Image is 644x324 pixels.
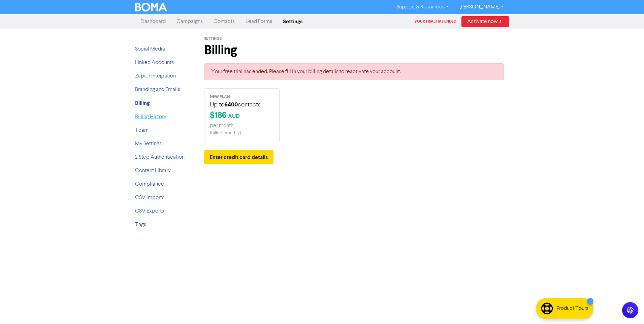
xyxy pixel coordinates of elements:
img: BOMA Logo [135,3,167,11]
span: AUD [228,113,240,120]
a: 2 Step Authentication [135,155,185,160]
iframe: Chat Widget [559,251,644,324]
a: Billing History [135,114,166,120]
a: My Settings [135,141,162,147]
a: CSV Imports [135,195,164,200]
div: Your trial has ended [414,19,461,25]
a: Compliance [135,182,164,187]
a: Zapier Integration [135,73,176,79]
div: $ 186 [210,109,274,122]
a: Settings [278,15,308,28]
h1: Billing [204,42,504,58]
a: Lead Forms [240,15,278,28]
a: Tags [135,222,146,227]
div: per month [210,122,274,130]
strong: 6400 [224,101,238,108]
a: Support & Resources [391,2,454,12]
a: Dashboard [135,15,171,28]
a: Team [135,128,149,133]
a: Linked Accounts [135,60,174,65]
a: [PERSON_NAME] [454,2,509,12]
a: Content Library [135,168,171,173]
div: ( Billed monthly ) [210,130,274,137]
strong: Billing [135,100,150,106]
a: Branding and Emails [135,87,180,92]
a: Activate now [461,16,509,27]
a: CSV Exports [135,208,164,214]
a: Social Media [135,46,165,52]
a: Contacts [208,15,240,28]
a: Billing [135,101,150,106]
a: Campaigns [171,15,208,28]
p: NEW PLAN [210,94,274,100]
span: Settings [204,36,222,41]
p: Up to contacts [210,100,274,109]
button: Enter credit card details [204,150,273,164]
span: Your free trial has ended. Please fill in your billing details to reactivate your account. [211,69,401,74]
